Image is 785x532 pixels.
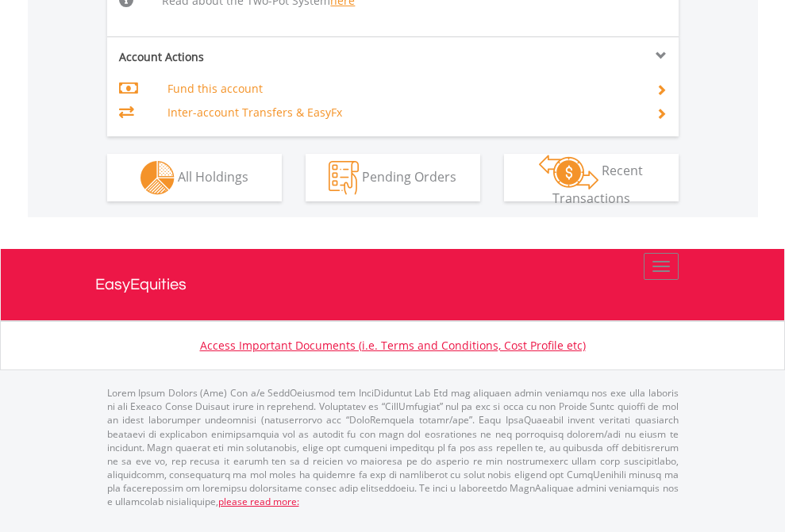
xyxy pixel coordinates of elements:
a: Access Important Documents (i.e. Terms and Conditions, Cost Profile etc) [200,338,586,353]
button: Recent Transactions [504,154,679,201]
span: All Holdings [178,167,248,185]
a: EasyEquities [95,249,691,320]
img: pending_instructions-wht.png [329,161,359,195]
button: All Holdings [107,154,282,201]
div: Account Actions [107,49,393,65]
td: Inter-account Transfers & EasyFx [167,101,637,124]
p: Lorem Ipsum Dolors (Ame) Con a/e SeddOeiusmod tem InciDiduntut Lab Etd mag aliquaen admin veniamq... [107,386,679,508]
a: please read more: [218,495,299,508]
span: Pending Orders [362,167,456,185]
img: holdings-wht.png [140,161,175,195]
img: transactions-zar-wht.png [539,155,598,189]
button: Pending Orders [306,154,480,201]
td: Fund this account [167,77,637,101]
